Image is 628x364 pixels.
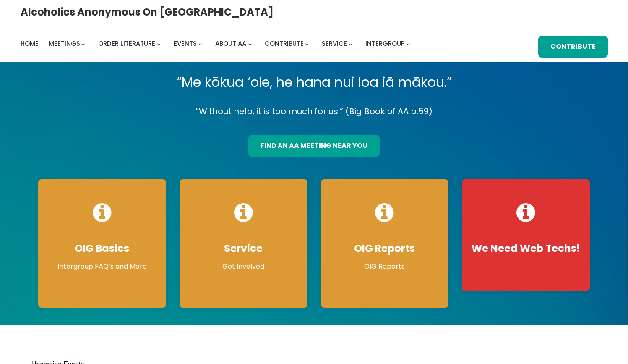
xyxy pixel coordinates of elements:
a: Meetings [49,38,80,50]
span: Order Literature [98,39,155,48]
a: find an aa meeting near you [248,135,379,157]
h4: We Need Web Techs! [470,242,581,255]
button: Order Literature submenu [157,42,161,45]
nav: Intergroup [21,38,413,50]
span: Meetings [49,39,80,48]
button: Meetings submenu [81,42,85,45]
a: Intergroup [365,38,405,50]
button: Contribute submenu [305,42,309,45]
a: Alcoholics Anonymous on [GEOGRAPHIC_DATA] [21,3,274,21]
a: Service [322,38,347,50]
p: Get Involved [188,262,299,272]
p: “Without help, it is too much for us.” (Big Book of AA p.59) [31,104,597,119]
span: Events [174,39,197,48]
button: About AA submenu [248,42,252,45]
h4: Service [188,242,299,255]
h4: OIG Reports [329,242,440,255]
span: Home [21,39,39,48]
p: “Me kōkua ‘ole, he hana nui loa iā mākou.” [31,71,597,94]
span: Intergroup [365,39,405,48]
span: Service [322,39,347,48]
button: Service submenu [349,42,352,45]
h4: OIG Basics [47,242,158,255]
span: Contribute [265,39,304,48]
p: Intergroup FAQ’s and More [47,262,158,272]
a: Contribute [265,38,304,50]
button: Intergroup submenu [407,42,410,45]
p: OIG Reports [329,262,440,272]
a: Contribute [538,36,607,58]
span: About AA [215,39,246,48]
a: Events [174,38,197,50]
a: Home [21,38,39,50]
button: Events submenu [198,42,202,45]
a: About AA [215,38,246,50]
